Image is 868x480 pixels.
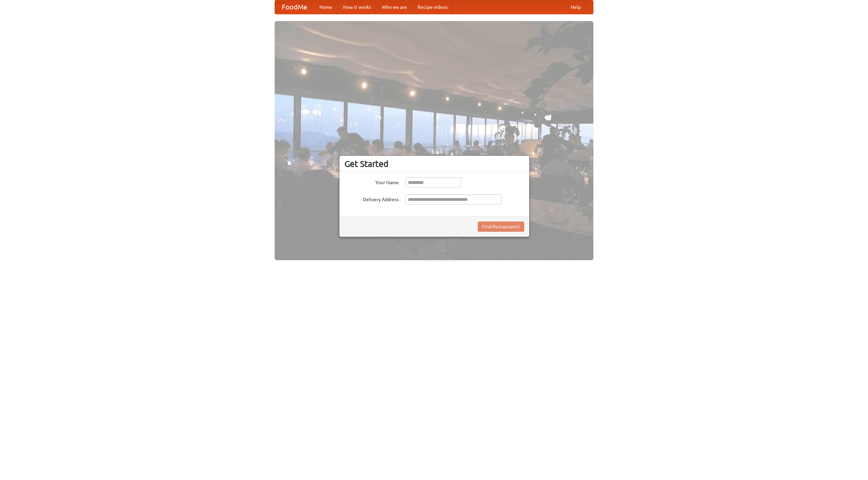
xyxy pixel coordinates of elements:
a: How it works [338,0,376,14]
a: Recipe videos [412,0,453,14]
a: Who we are [376,0,412,14]
button: Find Restaurants! [478,222,524,232]
a: Help [565,0,586,14]
label: Your Name [344,177,399,186]
h3: Get Started [344,159,524,169]
a: Home [314,0,338,14]
label: Delivery Address [344,194,399,203]
a: FoodMe [275,0,314,14]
